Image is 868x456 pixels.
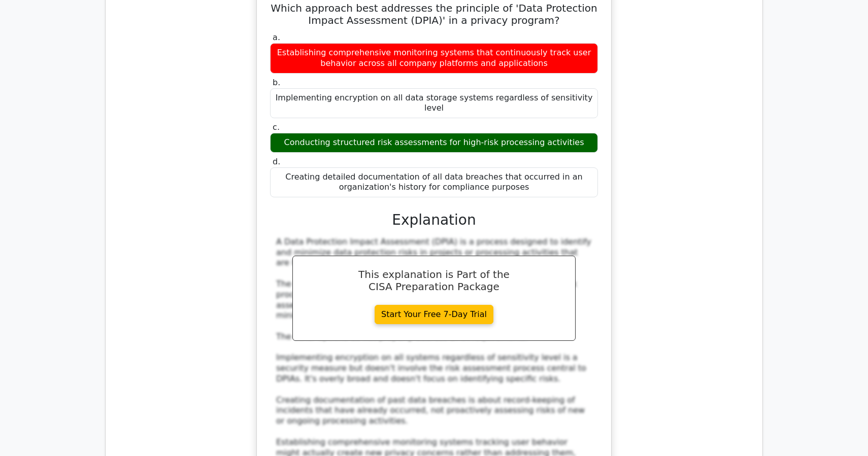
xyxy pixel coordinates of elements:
h5: Which approach best addresses the principle of 'Data Protection Impact Assessment (DPIA)' in a pr... [269,2,599,26]
h3: Explanation [276,212,592,229]
div: Implementing encryption on all data storage systems regardless of sensitivity level [270,88,598,119]
a: Start Your Free 7-Day Trial [375,305,493,324]
span: d. [273,157,280,166]
span: b. [273,78,280,87]
div: Creating detailed documentation of all data breaches that occurred in an organization's history f... [270,167,598,198]
span: c. [273,122,280,132]
div: Conducting structured risk assessments for high-risk processing activities [270,133,598,153]
div: Establishing comprehensive monitoring systems that continuously track user behavior across all co... [270,43,598,74]
span: a. [273,32,280,42]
